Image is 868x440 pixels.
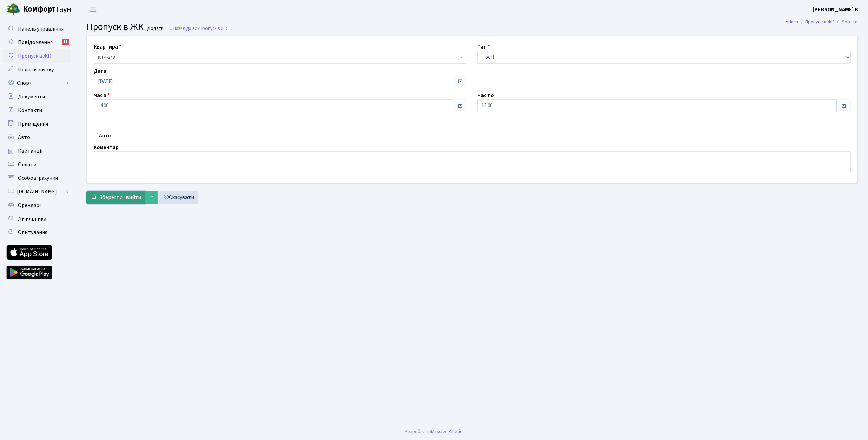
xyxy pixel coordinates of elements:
a: Авто [3,131,71,144]
button: Переключити навігацію [85,4,102,15]
span: Контакти [18,107,42,114]
label: Дата [94,67,106,75]
button: Зберегти і вийти [86,191,145,204]
span: Пропуск в ЖК [200,25,228,32]
b: [PERSON_NAME] В. [813,6,860,13]
span: Приміщення [18,120,48,128]
span: Таун [23,4,71,15]
a: Квитанції [3,144,71,158]
a: Особові рахунки [3,171,71,185]
span: Особові рахунки [18,174,58,182]
a: Подати заявку [3,63,71,76]
a: Admin [786,18,798,25]
a: Опитування [3,226,71,239]
a: Назад до всіхПропуск в ЖК [169,25,228,32]
a: Приміщення [3,117,71,131]
a: Massive Kinetic [431,428,462,435]
label: Тип [477,43,490,51]
span: Пропуск в ЖК [86,20,144,34]
a: Документи [3,90,71,103]
label: Час з [94,91,110,99]
span: Подати заявку [18,66,54,73]
a: Орендарі [3,198,71,212]
span: <b>КТ</b>&nbsp;&nbsp;&nbsp;&nbsp;4-248 [98,54,459,61]
b: Комфорт [23,4,56,15]
label: Авто [99,132,111,140]
div: Розроблено . [405,428,463,435]
label: Час по [477,91,494,99]
a: Спорт [3,76,71,90]
span: Повідомлення [18,39,53,46]
span: Пропуск в ЖК [18,52,51,60]
a: Скасувати [159,191,198,204]
a: Повідомлення17 [3,36,71,49]
span: Оплати [18,161,36,168]
a: Панель управління [3,22,71,36]
li: Додати [834,18,858,26]
a: Оплати [3,158,71,171]
span: Лічильники [18,215,46,223]
span: Авто [18,134,30,141]
span: Орендарі [18,202,41,209]
a: Контакти [3,103,71,117]
span: Панель управління [18,25,64,33]
span: Зберегти і вийти [99,194,141,201]
a: Лічильники [3,212,71,226]
span: <b>КТ</b>&nbsp;&nbsp;&nbsp;&nbsp;4-248 [94,51,467,64]
small: Додати . [146,26,165,32]
a: [DOMAIN_NAME] [3,185,71,198]
label: Квартира [94,43,121,51]
span: Квитанції [18,147,43,155]
a: [PERSON_NAME] В. [813,5,860,14]
a: Пропуск в ЖК [3,49,71,63]
nav: breadcrumb [775,15,868,29]
span: Документи [18,93,45,100]
a: Пропуск в ЖК [805,18,834,25]
span: Опитування [18,229,47,236]
b: КТ [98,54,104,61]
div: 17 [62,39,69,45]
img: logo.png [7,3,20,16]
label: Коментар [94,143,119,151]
